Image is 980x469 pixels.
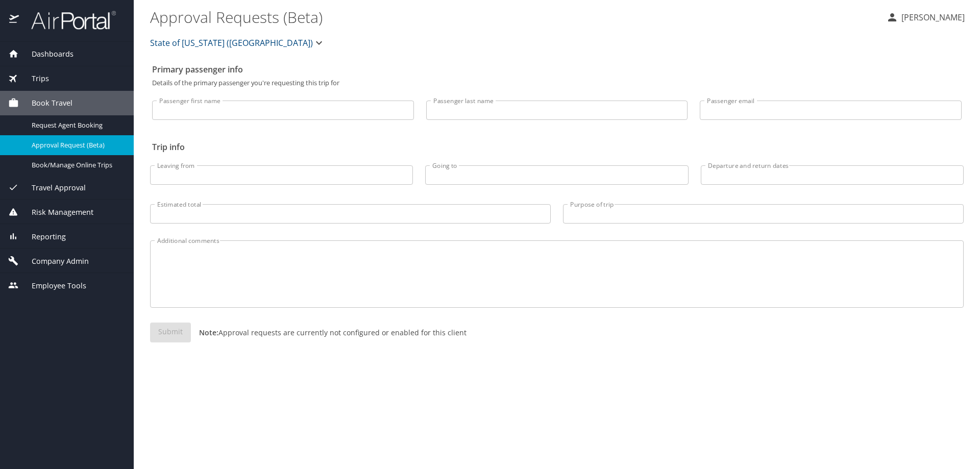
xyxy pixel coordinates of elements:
[146,33,329,53] button: State of [US_STATE] ([GEOGRAPHIC_DATA])
[152,139,962,155] h2: Trip info
[898,11,965,23] p: [PERSON_NAME]
[19,280,86,291] span: Employee Tools
[19,231,66,242] span: Reporting
[19,207,93,218] span: Risk Management
[199,328,218,337] strong: Note:
[20,10,116,30] img: airportal-logo.png
[150,1,878,33] h1: Approval Requests (Beta)
[9,10,20,30] img: icon-airportal.png
[32,120,121,130] span: Request Agent Booking
[19,48,73,60] span: Dashboards
[19,182,86,193] span: Travel Approval
[19,73,49,84] span: Trips
[152,80,962,86] p: Details of the primary passenger you're requesting this trip for
[32,160,121,170] span: Book/Manage Online Trips
[32,140,121,150] span: Approval Request (Beta)
[191,327,467,338] p: Approval requests are currently not configured or enabled for this client
[152,61,962,78] h2: Primary passenger info
[150,36,313,50] span: State of [US_STATE] ([GEOGRAPHIC_DATA])
[882,8,969,27] button: [PERSON_NAME]
[19,256,89,267] span: Company Admin
[19,97,72,109] span: Book Travel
